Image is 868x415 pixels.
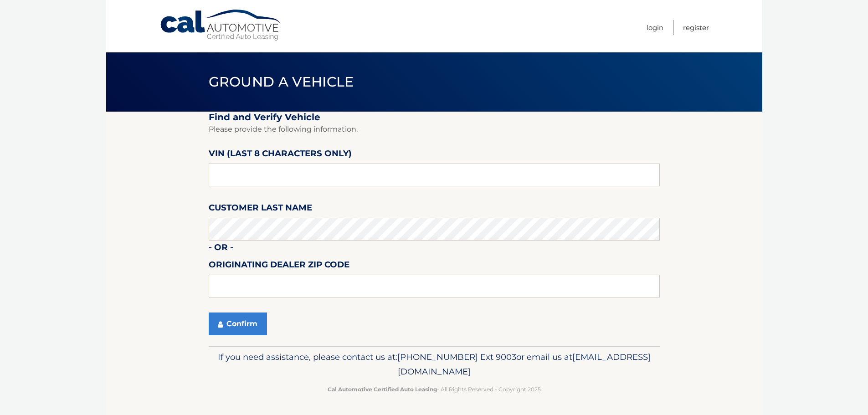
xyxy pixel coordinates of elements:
[209,313,267,335] button: Confirm
[209,258,349,275] label: Originating Dealer Zip Code
[209,241,233,257] label: - or -
[159,9,282,41] a: Cal Automotive
[397,352,516,362] span: [PHONE_NUMBER] Ext 9003
[328,386,437,393] strong: Cal Automotive Certified Auto Leasing
[683,20,709,35] a: Register
[215,350,654,379] p: If you need assistance, please contact us at: or email us at
[215,384,654,394] p: - All Rights Reserved - Copyright 2025
[209,73,354,90] span: Ground a Vehicle
[209,112,660,123] h2: Find and Verify Vehicle
[209,123,660,136] p: Please provide the following information.
[209,201,312,218] label: Customer Last Name
[209,147,352,164] label: VIN (last 8 characters only)
[647,20,663,35] a: Login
